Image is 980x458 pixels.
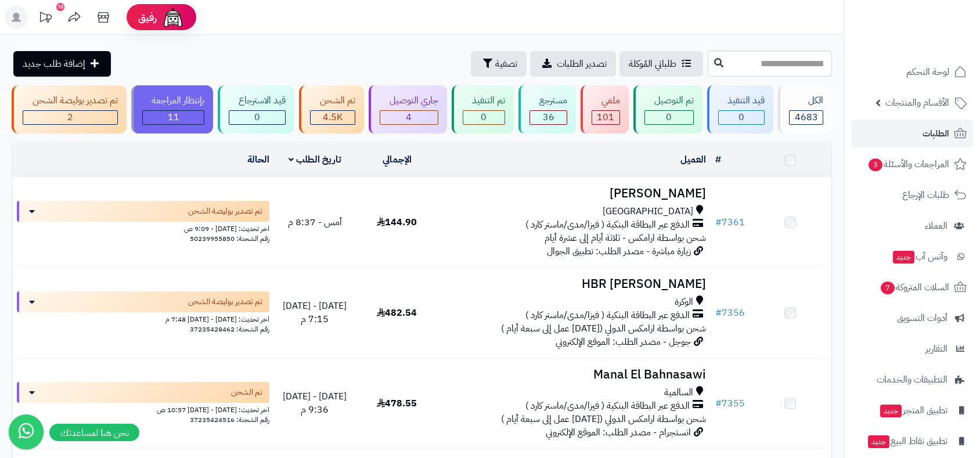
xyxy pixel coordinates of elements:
span: الطلبات [923,125,949,142]
span: التقارير [925,341,947,357]
a: #7355 [715,396,745,410]
div: 36 [530,111,567,124]
span: شحن بواسطة ارامكس - ثلاثة أيام إلى عشرة أيام [545,231,706,245]
h3: HBR [PERSON_NAME] [442,277,706,291]
span: 0 [666,110,672,124]
span: المراجعات والأسئلة [867,156,949,172]
span: لوحة التحكم [906,64,949,80]
span: 7 [881,282,895,294]
div: قيد الاسترجاع [229,94,286,107]
span: زيارة مباشرة - مصدر الطلب: تطبيق الجوال [547,244,691,258]
span: 482.54 [377,306,417,320]
span: [DATE] - [DATE] 7:15 م [283,299,347,326]
span: # [715,215,722,229]
a: تحديثات المنصة [31,6,60,32]
span: 4.5K [323,110,343,124]
button: تصفية [471,51,527,77]
div: 0 [463,111,505,124]
div: 101 [592,111,619,124]
span: أدوات التسويق [897,310,947,326]
a: قيد التنفيذ 0 [705,85,776,134]
div: اخر تحديث: [DATE] - [DATE] 10:57 ص [17,403,269,415]
a: العملاء [851,212,973,240]
a: السلات المتروكة7 [851,273,973,301]
span: 2 [67,110,73,124]
span: جديد [893,251,914,264]
span: السلات المتروكة [880,279,949,295]
span: 11 [168,110,179,124]
div: 4 [380,111,438,124]
span: رقم الشحنة: 37235428462 [190,324,269,334]
span: 0 [481,110,487,124]
span: العملاء [925,218,947,234]
div: قيد التنفيذ [718,94,765,107]
span: 36 [543,110,554,124]
a: تطبيق المتجرجديد [851,396,973,424]
span: 101 [597,110,614,124]
div: 11 [143,111,204,124]
span: تم تصدير بوليصة الشحن [188,296,262,308]
a: تم التوصيل 0 [631,85,705,134]
a: التطبيقات والخدمات [851,366,973,394]
a: لوحة التحكم [851,58,973,86]
a: العميل [680,153,706,167]
div: 0 [719,111,765,124]
a: # [715,153,721,167]
span: طلبات الإرجاع [902,187,949,203]
a: ملغي 101 [578,85,631,134]
span: # [715,396,722,410]
a: مسترجع 36 [516,85,578,134]
span: التطبيقات والخدمات [877,372,947,388]
span: جوجل - مصدر الطلب: الموقع الإلكتروني [556,335,691,349]
a: أدوات التسويق [851,304,973,332]
div: تم الشحن [310,94,355,107]
h3: [PERSON_NAME] [442,187,706,200]
div: 2 [23,111,117,124]
span: طلباتي المُوكلة [629,57,676,71]
span: تصفية [495,57,517,71]
span: 0 [738,110,744,124]
span: 144.90 [377,215,417,229]
a: تاريخ الطلب [289,153,341,167]
a: الإجمالي [383,153,412,167]
span: تم الشحن [231,387,262,398]
div: تم تصدير بوليصة الشحن [23,94,118,107]
a: إضافة طلب جديد [13,51,111,77]
span: تصدير الطلبات [557,57,607,71]
a: التقارير [851,335,973,363]
a: الطلبات [851,120,973,147]
div: اخر تحديث: [DATE] - 9:09 ص [17,222,269,234]
span: الأقسام والمنتجات [885,95,949,111]
div: تم التوصيل [644,94,694,107]
span: وآتس آب [892,248,947,265]
span: الدفع عبر البطاقة البنكية ( فيزا/مدى/ماستر كارد ) [525,218,690,232]
a: تم تصدير بوليصة الشحن 2 [9,85,129,134]
a: الحالة [247,153,269,167]
div: مسترجع [529,94,567,107]
span: رقم الشحنة: 37235424516 [190,414,269,425]
a: المراجعات والأسئلة3 [851,150,973,178]
span: الدفع عبر البطاقة البنكية ( فيزا/مدى/ماستر كارد ) [525,399,690,413]
div: جاري التوصيل [380,94,438,107]
div: ملغي [592,94,620,107]
span: الوكرة [675,295,693,309]
img: ai-face.png [161,6,185,29]
a: طلبات الإرجاع [851,181,973,209]
span: # [715,306,722,320]
span: جديد [868,435,889,448]
span: 4683 [795,110,818,124]
div: 0 [645,111,693,124]
div: بإنتظار المراجعة [142,94,205,107]
span: شحن بواسطة ارامكس الدولي ([DATE] عمل إلى سبعة أيام ) [501,322,706,336]
span: تطبيق المتجر [879,402,947,419]
div: 0 [229,111,285,124]
a: طلباتي المُوكلة [619,51,703,77]
div: الكل [789,94,823,107]
div: تم التنفيذ [463,94,506,107]
a: بإنتظار المراجعة 11 [129,85,216,134]
a: تم الشحن 4.5K [297,85,366,134]
div: 10 [56,3,64,11]
a: تطبيق نقاط البيعجديد [851,427,973,455]
span: 3 [869,158,882,171]
a: تصدير الطلبات [530,51,616,77]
